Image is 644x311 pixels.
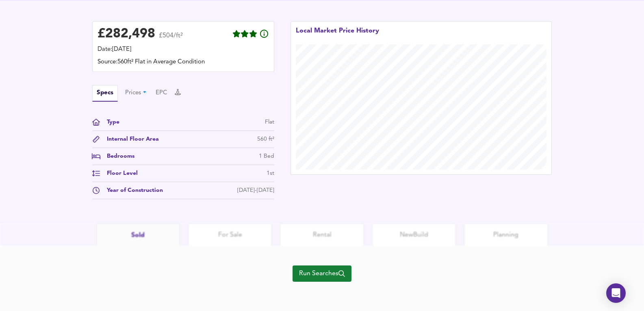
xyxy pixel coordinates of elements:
div: [DATE]-[DATE] [237,186,274,195]
span: £504/ft² [159,33,183,44]
div: Source: 560ft² Flat in Average Condition [98,58,269,67]
div: 1st [267,169,274,178]
div: Year of Construction [100,186,163,195]
button: Specs [92,85,118,102]
button: Run Searches [293,265,351,282]
div: 1 Bed [259,152,274,161]
div: Local Market Price History [296,26,379,44]
div: Date: [DATE] [98,45,269,54]
div: Open Intercom Messenger [606,283,626,303]
button: EPC [156,89,167,98]
div: £ 282,498 [98,28,155,40]
div: Floor Level [100,169,138,178]
div: 560 ft² [257,135,274,144]
button: Prices [125,89,148,98]
div: Flat [265,118,274,126]
div: Internal Floor Area [100,135,159,144]
div: Bedrooms [100,152,134,161]
div: Type [100,118,119,126]
span: Run Searches [299,268,345,279]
